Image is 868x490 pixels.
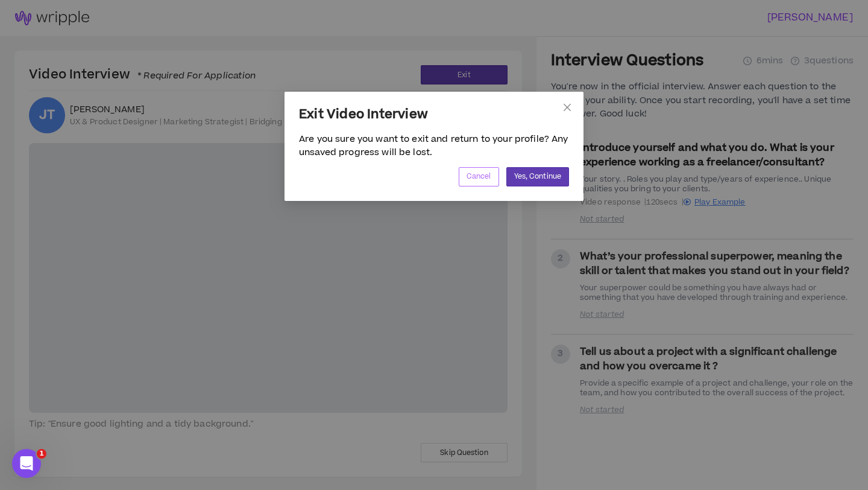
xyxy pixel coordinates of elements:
[459,167,499,186] button: Cancel
[12,449,41,478] iframe: Intercom live chat
[562,103,572,112] span: close
[506,167,569,186] button: Yes, Continue
[299,106,569,123] h4: Exit Video Interview
[299,133,569,160] p: Are you sure you want to exit and return to your profile? Any unsaved progress will be lost.
[514,171,561,182] span: Yes, Continue
[37,449,46,459] span: 1
[467,171,491,182] span: Cancel
[551,92,583,124] button: Close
